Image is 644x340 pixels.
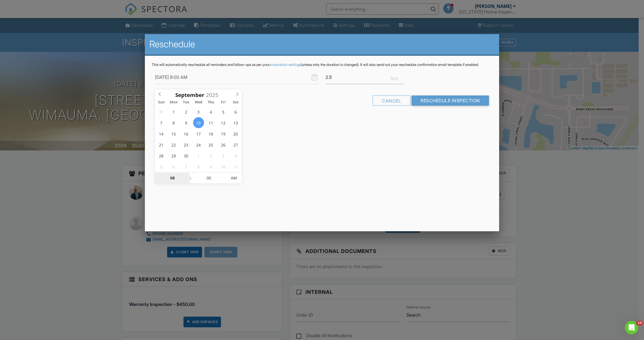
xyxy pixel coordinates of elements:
[168,161,179,172] span: October 6, 2025
[156,106,167,117] span: August 31, 2025
[230,139,241,150] span: September 27, 2025
[155,173,190,184] input: Scroll to increment
[181,128,192,139] span: September 16, 2025
[181,139,192,150] span: September 23, 2025
[230,161,241,172] span: October 11, 2025
[190,172,191,184] span: :
[625,321,638,334] iframe: Intercom live chat
[168,106,179,117] span: September 1, 2025
[152,63,492,67] p: This will automatically reschedule all reminders and follow-ups as per your (unless only the dura...
[193,106,204,117] span: September 3, 2025
[181,106,192,117] span: September 2, 2025
[192,101,205,104] span: Wed
[411,95,489,106] input: Reschedule Inspection
[205,106,216,117] span: September 4, 2025
[373,95,410,106] div: Cancel
[180,101,192,104] span: Tue
[168,150,179,161] span: September 29, 2025
[204,91,223,99] input: Scroll to increment
[175,92,204,98] span: Scroll to increment
[181,117,192,128] span: September 9, 2025
[205,139,216,150] span: September 25, 2025
[218,161,229,172] span: October 10, 2025
[218,128,229,139] span: September 19, 2025
[193,150,204,161] span: October 1, 2025
[156,117,167,128] span: September 7, 2025
[205,161,216,172] span: October 9, 2025
[218,139,229,150] span: September 26, 2025
[156,150,167,161] span: September 28, 2025
[168,139,179,150] span: September 22, 2025
[226,172,242,184] span: Click to toggle
[193,139,204,150] span: September 24, 2025
[205,150,216,161] span: October 2, 2025
[155,101,167,104] span: Sun
[181,161,192,172] span: October 7, 2025
[218,106,229,117] span: September 5, 2025
[230,150,241,161] span: October 4, 2025
[193,117,204,128] span: September 10, 2025
[149,39,495,50] h2: Reschedule
[217,101,229,104] span: Fri
[218,117,229,128] span: September 12, 2025
[205,101,217,104] span: Thu
[168,128,179,139] span: September 15, 2025
[181,150,192,161] span: September 30, 2025
[230,117,241,128] span: September 13, 2025
[218,150,229,161] span: October 3, 2025
[269,63,301,67] a: automation settings
[167,101,180,104] span: Mon
[230,128,241,139] span: September 20, 2025
[230,106,241,117] span: September 6, 2025
[193,128,204,139] span: September 17, 2025
[156,139,167,150] span: September 21, 2025
[229,101,242,104] span: Sat
[193,161,204,172] span: October 8, 2025
[205,128,216,139] span: September 18, 2025
[636,321,643,325] span: 10
[191,172,226,184] input: Scroll to increment
[168,117,179,128] span: September 8, 2025
[156,128,167,139] span: September 14, 2025
[156,161,167,172] span: October 5, 2025
[205,117,216,128] span: September 11, 2025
